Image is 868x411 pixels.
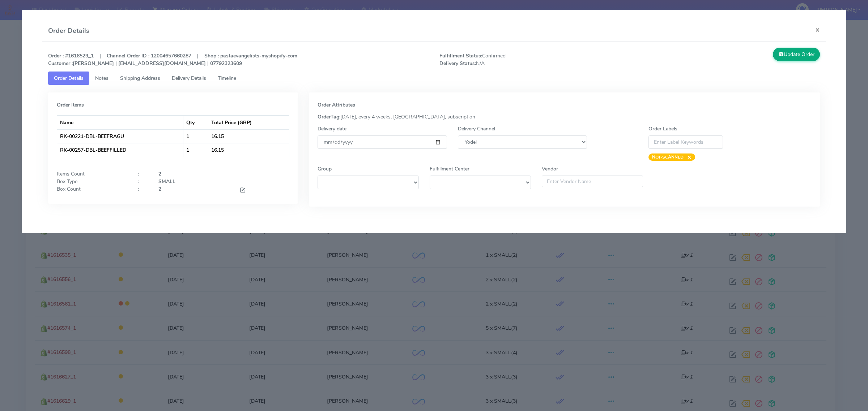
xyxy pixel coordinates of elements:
[208,129,289,143] td: 16.15
[208,116,289,129] th: Total Price (GBP)
[183,143,209,157] td: 1
[158,178,175,185] strong: SMALL
[158,170,161,177] strong: 2
[57,143,183,157] td: RK-00257-DBL-BEEFFILLED
[48,52,297,67] strong: Order : #1616529_1 | Channel Order ID : 12004657660287 | Shop : pastaevangelists-myshopify-com [P...
[95,75,109,82] span: Notes
[458,125,495,133] label: Delivery Channel
[439,52,482,59] strong: Fulfillment Status:
[809,20,826,39] button: Close
[57,101,84,108] strong: Order Items
[439,60,476,67] strong: Delivery Status:
[132,185,153,195] div: :
[57,116,183,129] th: Name
[542,165,558,173] label: Vendor
[51,170,132,178] div: Items Count
[318,113,340,120] strong: OrderTag:
[57,129,183,143] td: RK-00221-DBL-BEEFRAGU
[120,75,160,82] span: Shipping Address
[183,116,209,129] th: Qty
[183,129,209,143] td: 1
[51,178,132,185] div: Box Type
[132,178,153,185] div: :
[132,170,153,178] div: :
[54,75,84,82] span: Order Details
[318,101,355,108] strong: Order Attributes
[48,72,820,85] ul: Tabs
[434,52,630,67] span: Confirmed N/A
[218,75,236,82] span: Timeline
[48,26,89,36] h4: Order Details
[773,48,820,61] button: Update Order
[312,113,817,121] div: [DATE], every 4 weeks, [GEOGRAPHIC_DATA], subscription
[208,143,289,157] td: 16.15
[684,153,692,161] span: ×
[652,154,684,160] strong: NOT-SCANNED
[51,185,132,195] div: Box Count
[318,125,346,133] label: Delivery date
[318,165,332,173] label: Group
[158,186,161,192] strong: 2
[172,75,206,82] span: Delivery Details
[48,60,73,67] strong: Customer :
[430,165,469,173] label: Fulfillment Center
[648,125,677,133] label: Order Labels
[542,176,643,187] input: Enter Vendor Name
[648,135,723,149] input: Enter Label Keywords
